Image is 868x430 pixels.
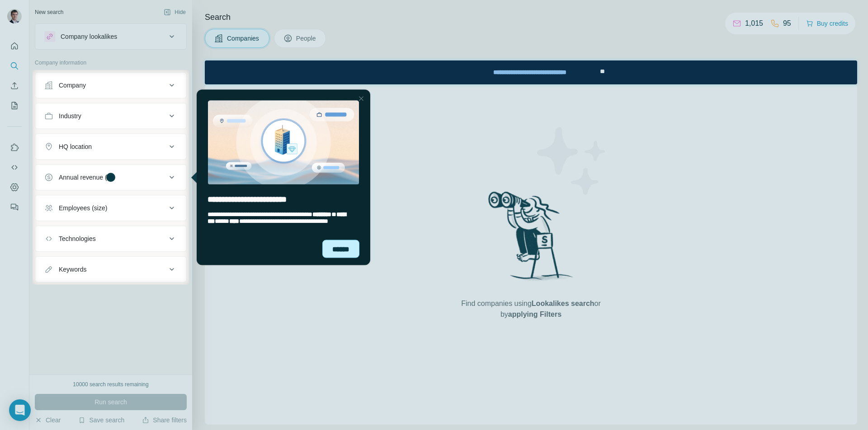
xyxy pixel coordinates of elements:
button: Company [35,74,186,96]
div: HQ location [59,142,92,151]
button: Employees (size) [35,197,186,219]
div: Company [59,81,86,90]
iframe: Tooltip [189,88,372,267]
button: Annual revenue ($) [35,166,186,188]
button: Keywords [35,259,186,280]
div: Keywords [59,265,86,274]
div: Watch our October Product update [263,2,387,22]
div: Employees (size) [59,203,107,213]
button: Technologies [35,228,186,250]
div: Technologies [59,234,96,243]
div: Industry [59,111,81,120]
button: Industry [35,105,186,127]
div: Annual revenue ($) [59,173,113,182]
button: HQ location [35,136,186,157]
